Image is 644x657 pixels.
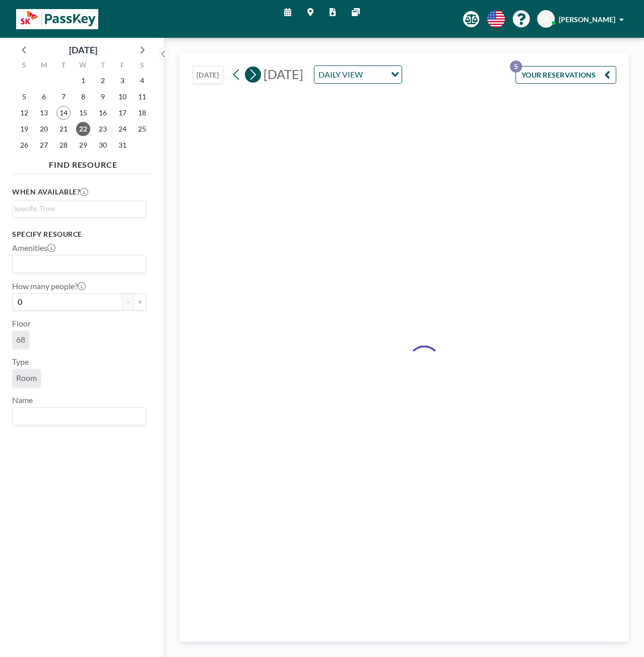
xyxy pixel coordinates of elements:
button: YOUR RESERVATIONS5 [516,66,616,84]
span: Room [16,373,37,382]
input: Search for option [14,410,140,423]
span: Thursday, October 23, 2025 [96,122,110,136]
span: Monday, October 6, 2025 [37,90,51,104]
div: F [112,59,132,73]
span: [PERSON_NAME] [559,15,615,24]
span: Sunday, October 19, 2025 [17,122,31,136]
label: Name [12,395,33,405]
span: A [544,15,549,24]
p: 5 [510,60,522,73]
div: Search for option [13,201,146,216]
span: Monday, October 27, 2025 [37,138,51,152]
span: Thursday, October 16, 2025 [96,106,110,120]
span: Wednesday, October 29, 2025 [76,138,90,152]
label: How many people? [12,281,86,291]
span: Friday, October 31, 2025 [115,138,130,152]
span: Thursday, October 30, 2025 [96,138,110,152]
div: M [34,59,54,73]
input: Search for option [366,68,385,81]
input: Search for option [14,257,140,271]
span: Friday, October 17, 2025 [115,106,130,120]
span: Wednesday, October 22, 2025 [76,122,90,136]
span: Wednesday, October 1, 2025 [76,74,90,88]
div: S [15,59,34,73]
span: Tuesday, October 14, 2025 [56,106,71,120]
span: Friday, October 24, 2025 [115,122,130,136]
span: Friday, October 3, 2025 [115,74,130,88]
div: T [54,59,74,73]
div: T [93,59,112,73]
span: Sunday, October 12, 2025 [17,106,31,120]
span: DAILY VIEW [316,68,365,81]
span: Sunday, October 26, 2025 [17,138,31,152]
span: Tuesday, October 7, 2025 [56,90,71,104]
div: Search for option [314,66,402,83]
span: Friday, October 10, 2025 [115,90,130,104]
button: + [134,293,146,310]
span: Wednesday, October 8, 2025 [76,90,90,104]
span: Saturday, October 11, 2025 [135,90,149,104]
span: Thursday, October 9, 2025 [96,90,110,104]
span: Saturday, October 4, 2025 [135,74,149,88]
input: Search for option [14,203,140,214]
span: Monday, October 13, 2025 [37,106,51,120]
label: Type [12,357,29,367]
span: [DATE] [264,67,303,82]
span: Tuesday, October 21, 2025 [56,122,71,136]
div: Search for option [13,255,146,273]
span: Saturday, October 18, 2025 [135,106,149,120]
span: Saturday, October 25, 2025 [135,122,149,136]
h3: Specify resource [12,230,146,239]
button: [DATE] [192,66,224,84]
span: Wednesday, October 15, 2025 [76,106,90,120]
label: Amenities [12,243,55,253]
label: Floor [12,318,31,328]
h4: FIND RESOURCE [12,156,154,170]
span: Tuesday, October 28, 2025 [56,138,71,152]
span: Sunday, October 5, 2025 [17,90,31,104]
span: Thursday, October 2, 2025 [96,74,110,88]
button: - [122,293,134,310]
span: 68 [16,335,25,344]
span: Monday, October 20, 2025 [37,122,51,136]
div: Search for option [13,408,146,425]
div: S [132,59,152,73]
div: [DATE] [69,43,97,57]
img: organization-logo [16,9,98,29]
div: W [74,59,93,73]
